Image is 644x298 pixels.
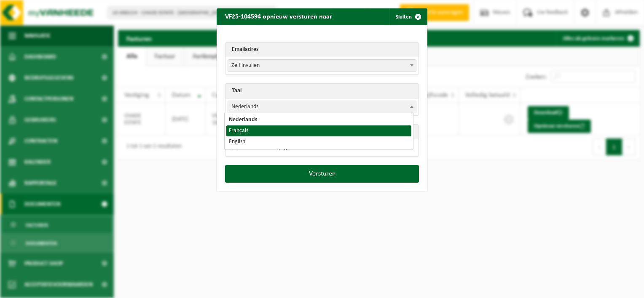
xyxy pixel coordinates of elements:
button: Sluiten [389,8,427,25]
button: Versturen [225,165,419,183]
li: English [226,136,411,147]
th: Taal [225,84,419,98]
span: Nederlands [228,101,416,113]
span: Nederlands [228,101,416,113]
li: Français [226,125,411,136]
span: Zelf invullen [228,59,416,72]
th: Emailadres [225,43,419,57]
li: Nederlands [226,114,411,125]
h2: VF25-104594 opnieuw versturen naar [217,8,341,24]
span: Zelf invullen [228,60,416,72]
